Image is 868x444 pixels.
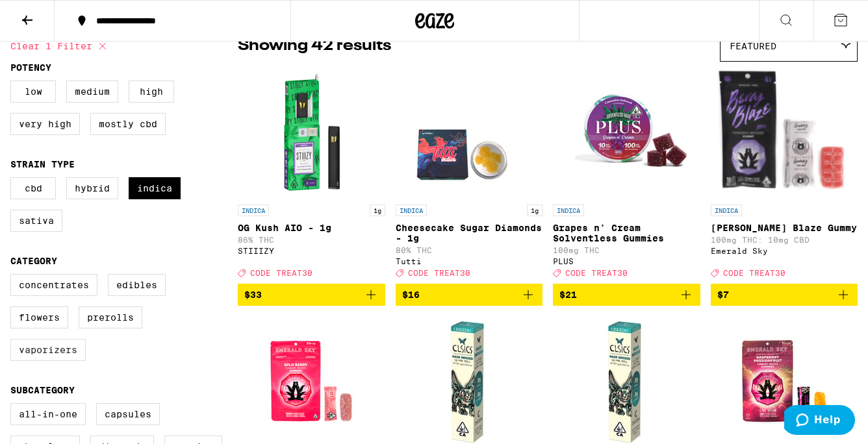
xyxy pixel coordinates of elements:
a: Open page for Grapes n' Cream Solventless Gummies from PLUS [553,68,700,284]
img: STIIIZY - OG Kush AIO - 1g [246,68,376,198]
div: PLUS [553,257,700,265]
span: $7 [717,290,729,300]
div: Tutti [396,257,543,265]
button: Add to bag [711,284,858,306]
label: Low [10,80,56,103]
label: Medium [66,80,118,103]
span: $33 [244,290,262,300]
label: Edibles [108,274,166,296]
span: CODE TREAT30 [565,269,628,277]
p: Grapes n' Cream Solventless Gummies [553,223,700,243]
label: Flowers [10,306,68,328]
p: INDICA [238,204,269,216]
iframe: Opens a widget where you can find more information [784,405,855,438]
p: INDICA [711,204,742,216]
label: CBD [10,177,56,199]
div: Emerald Sky [711,247,858,255]
div: STIIIZY [238,247,385,255]
label: Mostly CBD [90,113,166,135]
legend: Potency [10,62,51,73]
p: 1g [370,204,385,216]
button: Add to bag [396,284,543,306]
p: 86% THC [238,236,385,244]
legend: Strain Type [10,159,75,169]
span: Featured [730,41,776,51]
span: CODE TREAT30 [250,269,313,277]
a: Open page for Cheesecake Sugar Diamonds - 1g from Tutti [396,68,543,284]
label: Sativa [10,210,62,232]
span: $21 [559,290,577,300]
p: INDICA [553,204,584,216]
legend: Category [10,256,57,266]
label: All-In-One [10,403,86,425]
span: CODE TREAT30 [723,269,785,277]
legend: Subcategory [10,385,75,395]
img: Tutti - Cheesecake Sugar Diamonds - 1g [404,68,534,198]
p: 80% THC [396,246,543,254]
span: CODE TREAT30 [408,269,470,277]
p: [PERSON_NAME] Blaze Gummy [711,223,858,233]
p: 100mg THC [553,246,700,254]
label: Indica [129,177,181,199]
label: Concentrates [10,274,97,296]
label: Vaporizers [10,339,86,361]
p: Cheesecake Sugar Diamonds - 1g [396,223,543,243]
label: Capsules [96,403,160,425]
button: Add to bag [238,284,385,306]
label: Prerolls [79,306,142,328]
button: Clear 1 filter [10,30,110,62]
label: High [129,80,174,103]
button: Add to bag [553,284,700,306]
p: 1g [527,204,542,216]
a: Open page for Berry Blaze Gummy from Emerald Sky [711,68,858,284]
p: OG Kush AIO - 1g [238,223,385,233]
p: 100mg THC: 10mg CBD [711,236,858,244]
a: Open page for OG Kush AIO - 1g from STIIIZY [238,68,385,284]
label: Hybrid [66,177,118,199]
label: Very High [10,113,80,135]
p: INDICA [396,204,427,216]
img: Emerald Sky - Berry Blaze Gummy [715,68,853,198]
p: Showing 42 results [238,35,391,57]
span: $16 [402,290,420,300]
img: PLUS - Grapes n' Cream Solventless Gummies [561,68,691,198]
